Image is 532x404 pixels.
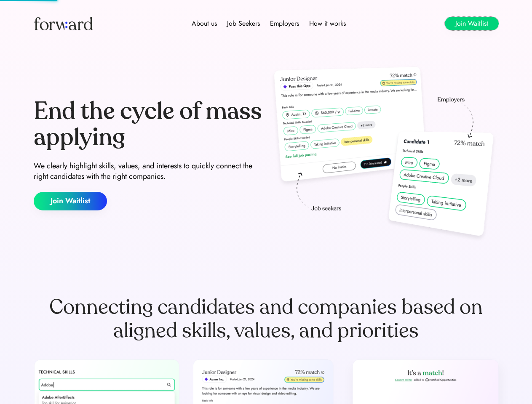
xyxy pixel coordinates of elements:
img: Forward logo [34,17,93,30]
button: Join Waitlist [34,192,107,210]
div: Connecting candidates and companies based on aligned skills, values, and priorities [34,295,499,343]
button: Join Waitlist [445,17,499,30]
div: About us [192,19,217,29]
div: We clearly highlight skills, values, and interests to quickly connect the right candidates with t... [34,161,263,182]
div: End the cycle of mass applying [34,98,263,150]
div: How it works [309,19,346,29]
div: Job Seekers [227,19,260,29]
div: Employers [270,19,299,29]
img: hero-image.png [270,64,499,245]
